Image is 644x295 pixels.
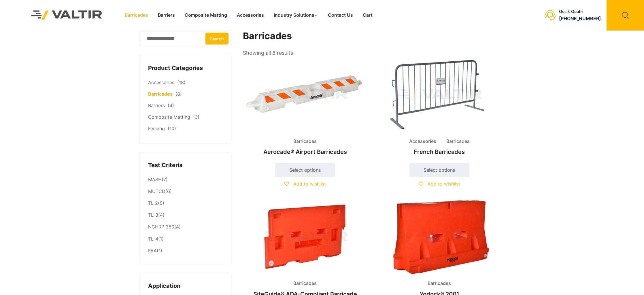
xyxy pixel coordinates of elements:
[148,209,222,221] li: (4)
[148,186,222,198] li: (6)
[148,161,222,170] h4: Test Criteria
[275,163,335,177] a: Select options for “Aerocade® Airport Barricades”
[148,80,174,85] a: Accessories
[180,11,232,20] a: Composite Matting
[148,248,157,254] a: FAA
[148,224,174,230] a: NCHRP 350
[148,198,222,209] li: (5)
[428,181,460,187] span: Add to wishlist
[148,200,158,206] a: TL-2
[175,91,182,97] span: (8)
[148,282,222,290] h4: Application
[323,11,358,20] a: Contact Us
[148,64,222,73] h4: Product Categories
[243,58,367,158] a: BarricadesAerocade® Airport Barricades
[24,3,110,27] img: Valtir Rentals
[148,221,222,233] li: (4)
[377,145,502,158] h2: French Barricades
[232,11,269,20] a: Accessories
[148,114,190,120] a: Composite Matting
[289,137,321,146] span: Barricades
[120,11,153,20] a: Barricades
[377,58,502,158] a: Accessories BarricadesFrench Barricades
[269,11,323,20] a: Industry Solutions
[148,188,165,194] a: MUTCD
[168,126,176,131] span: (10)
[559,16,601,21] a: [PHONE_NUMBER]
[148,103,165,108] a: Barriers
[148,245,222,255] li: (1)
[243,48,293,58] p: Showing all 8 results
[148,236,158,242] a: TL-4
[148,91,173,97] a: Barricades
[148,126,165,131] a: Fencing
[148,212,158,218] a: TL-3
[293,181,326,187] span: Add to wishlist
[148,174,222,186] li: (7)
[442,137,474,146] span: Barricades
[168,103,174,108] span: (4)
[559,9,601,14] div: Quick Quote
[419,181,460,187] a: Add to wishlist
[358,11,377,20] a: Cart
[289,279,321,288] span: Barricades
[405,137,441,146] span: Accessories
[243,145,367,158] h2: Aerocade® Airport Barricades
[148,177,162,182] a: MASH
[284,181,326,187] a: Add to wishlist
[148,233,222,245] li: (1)
[153,11,180,20] a: Barriers
[205,33,228,44] button: Search
[423,279,455,288] span: Barricades
[193,114,199,120] span: (3)
[177,80,186,85] span: (18)
[243,31,502,42] h1: Barricades
[409,163,469,177] a: Select options for “French Barricades”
